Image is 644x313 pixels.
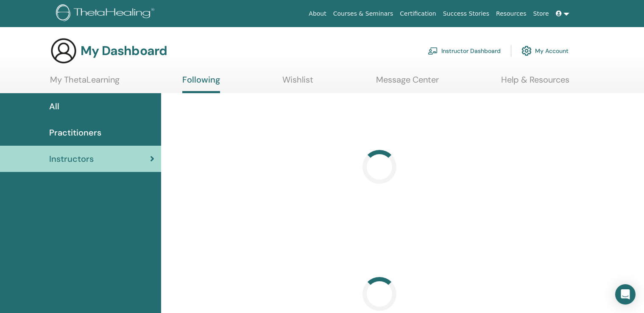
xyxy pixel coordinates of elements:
[81,43,167,58] h3: My Dashboard
[49,152,94,165] span: Instructors
[305,6,329,22] a: About
[493,6,530,22] a: Resources
[49,100,59,113] span: All
[396,6,439,22] a: Certification
[440,6,493,22] a: Success Stories
[50,75,120,91] a: My ThetaLearning
[182,75,220,93] a: Following
[615,284,636,305] div: Open Intercom Messenger
[56,4,157,23] img: logo.png
[428,47,438,55] img: chalkboard-teacher.svg
[50,37,77,64] img: generic-user-icon.jpg
[49,126,101,139] span: Practitioners
[521,42,569,60] a: My Account
[376,75,439,91] a: Message Center
[521,44,532,58] img: cog.svg
[330,6,397,22] a: Courses & Seminars
[530,6,552,22] a: Store
[282,75,313,91] a: Wishlist
[501,75,569,91] a: Help & Resources
[428,42,501,60] a: Instructor Dashboard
